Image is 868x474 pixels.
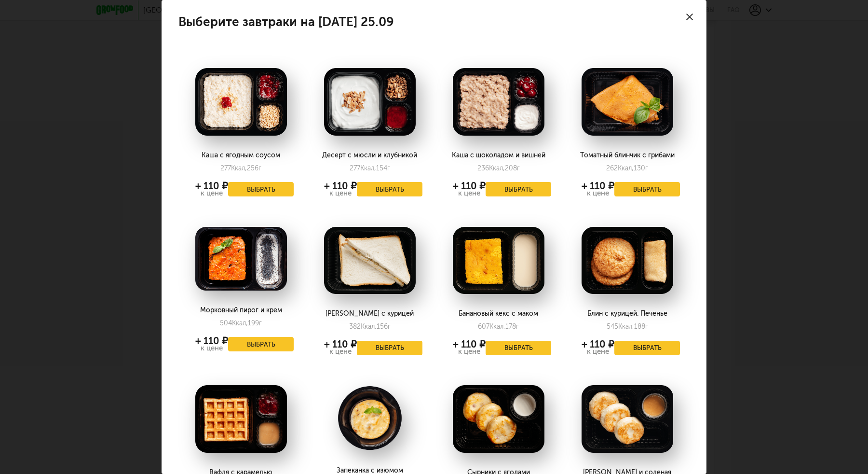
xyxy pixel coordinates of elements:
div: Банановый кекс с маком [446,310,551,318]
img: big_166ZK53KlE4HfnGn.png [195,385,287,453]
div: + 110 ₽ [195,182,228,190]
img: big_1JPARypVE24VNqJP.png [453,227,544,294]
button: Выбрать [228,182,294,196]
span: г [388,322,391,331]
button: Выбрать [486,341,551,355]
div: к цене [453,190,486,197]
button: Выбрать [486,182,551,196]
div: к цене [324,348,357,355]
div: Десерт с мюсли и клубникой [317,152,422,159]
span: г [517,164,520,172]
button: Выбрать [228,337,294,351]
div: Морковный пирог и крем [188,307,294,314]
button: Выбрать [614,341,680,355]
div: Томатный блинчик с грибами [574,152,680,159]
button: Выбрать [357,182,422,196]
button: Выбрать [357,341,422,355]
div: 545 188 [607,322,648,331]
div: + 110 ₽ [195,337,228,345]
div: + 110 ₽ [582,340,614,348]
span: г [387,164,390,172]
img: big_Oj7558GKmMMoQVCH.png [453,385,544,453]
img: big_1H6WvZbWQIruyNuJ.png [582,227,673,294]
span: Ккал, [618,164,634,172]
span: г [259,319,262,327]
span: Ккал, [360,164,376,172]
h4: Выберите завтраки на [DATE] 25.09 [178,17,394,27]
div: к цене [582,190,614,197]
span: г [516,322,519,331]
div: к цене [453,348,486,355]
img: big_l6xQ6Nxumuvulfgv.png [324,68,416,136]
button: Выбрать [614,182,680,196]
span: Ккал, [232,319,248,327]
span: Ккал, [489,322,505,331]
div: 262 130 [606,164,648,172]
span: г [258,164,261,172]
span: Ккал, [361,322,377,331]
div: к цене [195,345,228,352]
div: 607 178 [478,322,519,331]
img: big_jNBKMWfBmyrWEFir.png [324,385,416,451]
img: big_Vflctm2eBDXkk70t.png [324,227,416,294]
div: к цене [582,348,614,355]
img: big_ugXq6ewxhdeMJ7sm.png [195,68,287,136]
div: Каша с шоколадом и вишней [446,152,551,159]
div: 236 208 [477,164,520,172]
img: big_juLRf23pOLLZG8v9.png [453,68,544,136]
div: [PERSON_NAME] с курицей [317,310,422,318]
div: 504 199 [220,319,262,327]
div: Каша с ягодным соусом [188,152,294,159]
div: + 110 ₽ [324,182,357,190]
div: 382 156 [349,322,391,331]
span: г [645,322,648,331]
div: + 110 ₽ [324,340,357,348]
span: Ккал, [618,322,634,331]
span: г [645,164,648,172]
div: к цене [324,190,357,197]
div: + 110 ₽ [453,182,486,190]
div: 277 256 [220,164,261,172]
div: к цене [195,190,228,197]
div: 277 154 [350,164,390,172]
div: Блин с курицей. Печенье [574,310,680,318]
span: Ккал, [489,164,505,172]
img: big_eqx7M5hQj0AiPcM4.png [582,385,673,453]
div: + 110 ₽ [582,182,614,190]
div: + 110 ₽ [453,340,486,348]
span: Ккал, [231,164,247,172]
img: big_R8Y4MXkl5tKzec0R.png [195,227,287,291]
img: big_O2prIJ9OpsTLc6Cr.png [582,68,673,136]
